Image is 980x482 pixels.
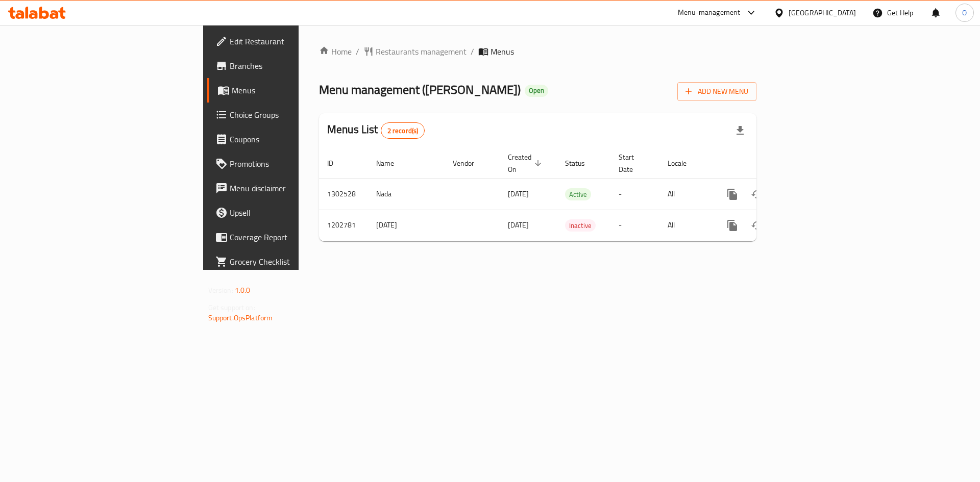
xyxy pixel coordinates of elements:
a: Menus [207,78,367,103]
span: Restaurants management [376,45,467,58]
div: Total records count [381,122,425,139]
a: Coupons [207,127,367,151]
span: O [962,7,967,18]
span: Active [565,189,591,200]
span: Version: [208,284,233,297]
span: Menu disclaimer [230,182,359,194]
span: Add New Menu [685,85,748,98]
td: Nada [368,179,445,210]
button: more [720,182,745,207]
button: Change Status [745,182,769,207]
td: All [659,179,712,210]
a: Promotions [207,151,367,176]
span: Name [376,157,407,169]
a: Branches [207,54,367,78]
th: Actions [712,148,826,179]
span: ID [327,157,347,169]
span: Menu management ( [PERSON_NAME] ) [319,78,521,101]
a: Upsell [207,200,367,225]
div: Inactive [565,219,596,232]
span: 2 record(s) [381,126,425,136]
button: Change Status [745,213,769,238]
button: Add New Menu [677,82,756,101]
span: Menus [232,84,359,96]
li: / [471,45,474,58]
span: Branches [230,60,359,72]
span: [DATE] [508,218,529,232]
span: Choice Groups [230,109,359,121]
span: Edit Restaurant [230,35,359,47]
span: Promotions [230,158,359,170]
span: Locale [668,157,700,169]
span: Grocery Checklist [230,256,359,268]
td: - [610,210,659,241]
a: Choice Groups [207,103,367,127]
table: enhanced table [319,148,826,241]
td: All [659,210,712,241]
a: Edit Restaurant [207,29,367,54]
a: Menu disclaimer [207,176,367,200]
div: [GEOGRAPHIC_DATA] [789,7,856,18]
a: Coverage Report [207,225,367,249]
span: Coupons [230,133,359,145]
span: Vendor [453,157,487,169]
div: Menu-management [678,7,741,19]
a: Support.OpsPlatform [208,311,273,324]
span: Created On [508,151,545,175]
span: Menus [491,45,514,58]
div: Open [525,85,548,97]
span: Status [565,157,598,169]
span: [DATE] [508,187,529,200]
span: Coverage Report [230,231,359,243]
h2: Menus List [327,122,425,139]
div: Export file [728,118,752,143]
span: Start Date [619,151,647,175]
button: more [720,213,745,238]
span: Inactive [565,220,596,232]
a: Grocery Checklist [207,249,367,274]
span: Open [525,86,548,95]
span: Get support on: [208,301,255,314]
span: Upsell [230,207,359,219]
td: [DATE] [368,210,445,241]
nav: breadcrumb [319,45,756,58]
td: - [610,179,659,210]
span: 1.0.0 [235,284,251,297]
a: Restaurants management [363,45,467,58]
